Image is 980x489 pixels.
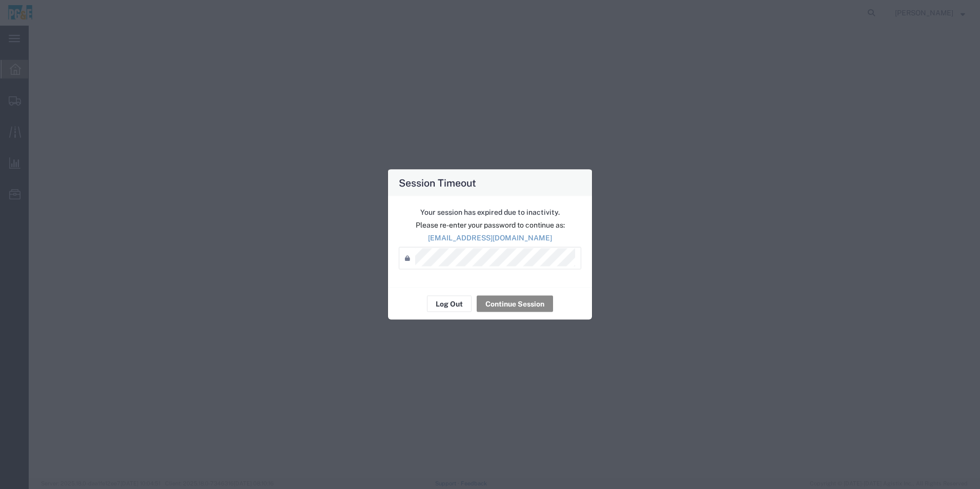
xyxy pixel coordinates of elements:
[399,233,581,243] p: [EMAIL_ADDRESS][DOMAIN_NAME]
[399,207,581,218] p: Your session has expired due to inactivity.
[399,220,581,231] p: Please re-enter your password to continue as:
[477,296,553,312] button: Continue Session
[427,296,472,312] button: Log Out
[399,175,476,190] h4: Session Timeout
